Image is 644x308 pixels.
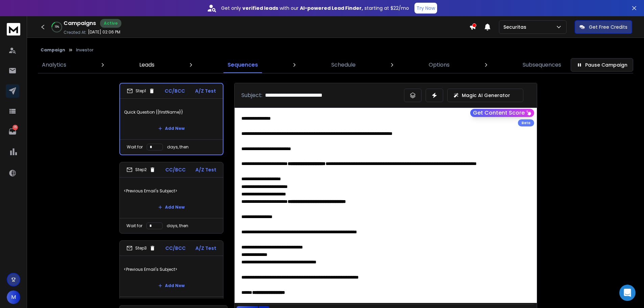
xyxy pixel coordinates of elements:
[153,200,190,214] button: Add New
[165,245,186,252] p: CC/BCC
[42,61,66,69] p: Analytics
[416,5,435,11] p: Try Now
[153,279,190,292] button: Add New
[571,58,633,72] button: Pause Campaign
[462,92,510,99] p: Magic AI Generator
[135,57,159,73] a: Leads
[124,103,219,122] p: Quick Question {{firstName}}
[127,144,143,150] p: Wait for
[221,5,409,11] p: Get only with our starting at $22/mo
[519,57,565,73] a: Subsequences
[470,109,534,117] button: Get Content Score
[327,57,360,73] a: Schedule
[41,47,65,53] button: Campaign
[153,122,190,135] button: Add New
[119,83,223,155] li: Step1CC/BCCA/Z TestQuick Question {{firstName}}Add NewWait fordays, then
[7,290,20,304] button: M
[619,285,636,301] div: Open Intercom Messenger
[165,166,186,173] p: CC/BCC
[139,61,154,69] p: Leads
[518,119,534,126] div: Beta
[425,57,454,73] a: Options
[575,20,632,34] button: Get Free Credits
[13,125,18,130] p: 15
[126,223,142,229] p: Wait for
[167,223,188,229] p: days, then
[6,125,19,138] a: 15
[195,245,216,252] p: A/Z Test
[447,89,523,102] button: Magic AI Generator
[242,5,278,11] strong: verified leads
[165,88,185,94] p: CC/BCC
[126,245,156,251] div: Step 3
[167,144,189,150] p: days, then
[503,24,529,30] p: Securitas
[241,91,262,99] p: Subject:
[300,5,363,11] strong: AI-powered Lead Finder,
[119,162,223,234] li: Step2CC/BCCA/Z Test<Previous Email's Subject>Add NewWait fordays, then
[64,30,87,35] p: Created At:
[331,61,356,69] p: Schedule
[100,19,121,28] div: Active
[124,260,219,279] p: <Previous Email's Subject>
[414,3,437,14] button: Try Now
[88,29,120,35] p: [DATE] 02:06 PM
[195,166,216,173] p: A/Z Test
[38,57,70,73] a: Analytics
[223,57,262,73] a: Sequences
[124,182,219,200] p: <Previous Email's Subject>
[523,61,561,69] p: Subsequences
[76,47,93,53] p: Investor
[589,24,627,30] p: Get Free Credits
[429,61,450,69] p: Options
[127,88,155,94] div: Step 1
[55,25,59,29] p: 19 %
[195,88,216,94] p: A/Z Test
[7,23,20,35] img: logo
[64,19,96,27] h1: Campaigns
[126,167,156,173] div: Step 2
[228,61,258,69] p: Sequences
